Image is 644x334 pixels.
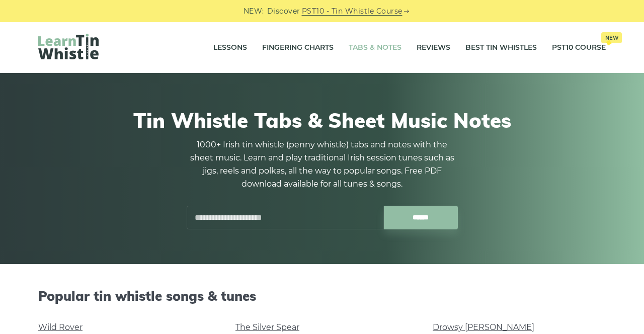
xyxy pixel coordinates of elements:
img: LearnTinWhistle.com [38,34,99,59]
a: Reviews [417,35,450,60]
span: New [601,32,622,43]
a: Fingering Charts [262,35,334,60]
a: Tabs & Notes [349,35,401,60]
a: Wild Rover [38,322,83,332]
a: PST10 CourseNew [552,35,606,60]
h1: Tin Whistle Tabs & Sheet Music Notes [38,108,606,132]
p: 1000+ Irish tin whistle (penny whistle) tabs and notes with the sheet music. Learn and play tradi... [186,138,458,191]
a: Best Tin Whistles [465,35,537,60]
a: Lessons [213,35,247,60]
a: The Silver Spear [235,322,299,332]
a: Drowsy [PERSON_NAME] [433,322,534,332]
h2: Popular tin whistle songs & tunes [38,288,606,304]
